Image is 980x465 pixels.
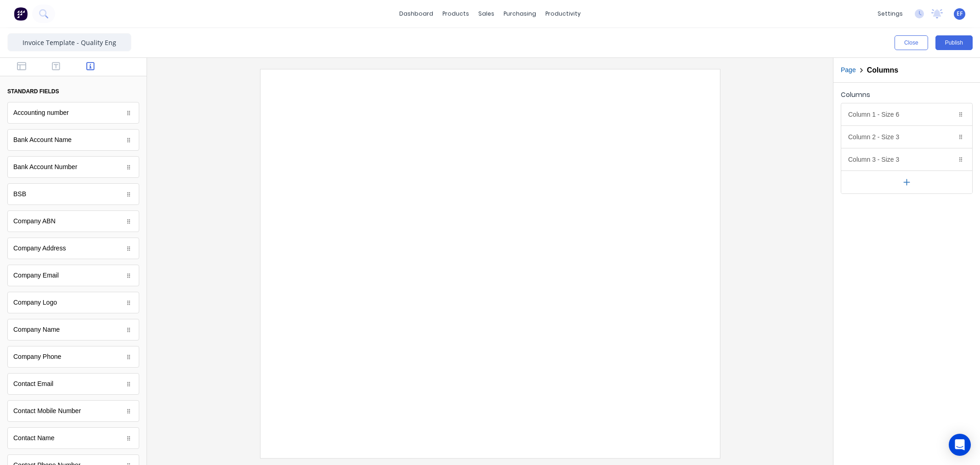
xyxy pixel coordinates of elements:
div: Company Address [7,238,139,259]
span: EF [957,10,963,18]
div: Company Logo [13,298,57,307]
div: settings [873,7,907,21]
div: Column 1 - Size 6 [841,103,972,125]
div: productivity [541,7,585,21]
a: dashboard [395,7,438,21]
div: BSB [13,189,26,199]
button: Close [895,35,928,50]
div: Bank Account Name [7,129,139,151]
div: Company Phone [13,352,61,362]
div: Company Logo [7,292,139,313]
button: Page [841,65,856,75]
div: products [438,7,474,21]
div: Company Name [7,319,139,340]
div: Bank Account Name [13,135,72,145]
div: Accounting number [13,108,69,118]
div: Contact Email [7,373,139,395]
button: Publish [935,35,973,50]
div: purchasing [499,7,541,21]
input: Enter template name here [7,33,131,51]
div: Bank Account Number [13,162,77,172]
div: Accounting number [7,102,139,124]
div: Bank Account Number [7,156,139,178]
div: sales [474,7,499,21]
div: Columns [841,90,973,103]
div: standard fields [7,87,59,96]
div: Contact Mobile Number [13,406,81,416]
div: Company ABN [7,210,139,232]
h2: Columns [867,66,898,74]
div: Company Phone [7,346,139,368]
div: Open Intercom Messenger [949,434,971,456]
div: BSB [7,183,139,205]
div: Company ABN [13,216,56,226]
div: Company Email [7,265,139,286]
div: Column 2 - Size 3 [841,126,972,148]
div: Contact Name [13,433,54,443]
div: Company Address [13,244,66,253]
div: Contact Mobile Number [7,400,139,422]
button: standard fields [7,84,139,99]
div: Company Name [13,325,60,335]
img: Factory [14,7,28,21]
div: Column 3 - Size 3 [841,148,972,170]
div: Contact Email [13,379,53,389]
div: Contact Name [7,427,139,449]
div: Company Email [13,271,59,280]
